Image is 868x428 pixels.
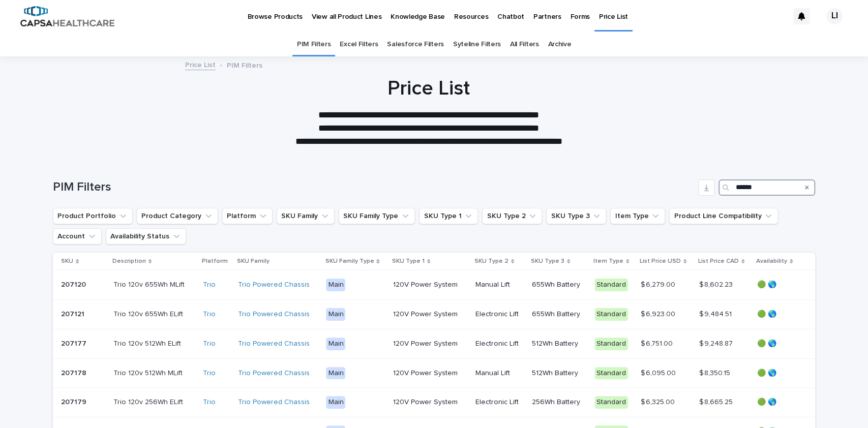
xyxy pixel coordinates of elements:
[326,279,345,291] div: Main
[392,256,425,267] p: SKU Type 1
[756,256,787,267] p: Availability
[61,256,73,267] p: SKU
[179,76,678,101] h1: Price List
[699,367,732,378] p: $ 8,350.15
[482,208,542,224] button: SKU Type 2
[202,398,215,407] a: Trio
[113,396,185,407] p: Trio 120v 256Wh ELift
[340,33,378,56] a: Excel Filters
[112,256,146,267] p: Description
[202,340,215,348] a: Trio
[532,310,586,319] p: 655Wh Battery
[594,396,628,409] div: Standard
[594,308,628,321] div: Standard
[53,180,694,195] h1: PIM Filters
[61,279,88,289] p: 207120
[387,33,443,56] a: Salesforce Filters
[757,369,799,378] p: 🟢 🌎
[475,281,524,289] p: Manual Lift
[453,33,501,56] a: Syteline Filters
[238,310,310,319] a: Trio Powered Chassis
[532,369,586,378] p: 512Wh Battery
[393,369,467,378] p: 120V Power System
[185,58,216,70] a: Price List
[61,308,86,319] p: 207121
[53,329,815,358] tr: 207177207177 Trio 120v 512Wh ELiftTrio 120v 512Wh ELift Trio Trio Powered Chassis Main120V Power ...
[475,310,524,319] p: Electronic Lift
[201,256,227,267] p: Platform
[594,279,628,291] div: Standard
[475,340,524,348] p: Electronic Lift
[222,208,273,224] button: Platform
[325,256,374,267] p: SKU Family Type
[53,270,815,300] tr: 207120207120 Trio 120v 655Wh MLiftTrio 120v 655Wh MLift Trio Trio Powered Chassis Main120V Power ...
[326,396,345,409] div: Main
[326,367,345,380] div: Main
[699,308,734,319] p: $ 9,484.51
[641,308,677,319] p: $ 6,923.00
[393,340,467,348] p: 120V Power System
[641,279,677,289] p: $ 6,279.00
[53,208,133,224] button: Product Portfolio
[532,340,586,348] p: 512Wh Battery
[238,340,310,348] a: Trio Powered Chassis
[202,310,215,319] a: Trio
[238,281,310,289] a: Trio Powered Chassis
[757,340,799,348] p: 🟢 🌎
[510,33,539,56] a: All Filters
[113,308,185,319] p: Trio 120v 655Wh ELift
[594,338,628,350] div: Standard
[53,388,815,417] tr: 207179207179 Trio 120v 256Wh ELiftTrio 120v 256Wh ELift Trio Trio Powered Chassis Main120V Power ...
[593,256,623,267] p: Item Type
[393,398,467,407] p: 120V Power System
[326,338,345,350] div: Main
[757,398,799,407] p: 🟢 🌎
[826,8,843,24] div: LI
[757,281,799,289] p: 🟢 🌎
[757,310,799,319] p: 🟢 🌎
[594,367,628,380] div: Standard
[641,338,675,348] p: $ 6,751.00
[202,281,215,289] a: Trio
[699,338,735,348] p: $ 9,248.87
[113,367,185,378] p: Trio 120v 512Wh MLift
[475,369,524,378] p: Manual Lift
[202,369,215,378] a: Trio
[137,208,218,224] button: Product Category
[548,33,571,56] a: Archive
[531,256,564,267] p: SKU Type 3
[237,256,270,267] p: SKU Family
[113,338,183,348] p: Trio 120v 512Wh ELift
[641,396,677,407] p: $ 6,325.00
[698,256,739,267] p: List Price CAD
[532,398,586,407] p: 256Wh Battery
[53,358,815,388] tr: 207178207178 Trio 120v 512Wh MLiftTrio 120v 512Wh MLift Trio Trio Powered Chassis Main120V Power ...
[227,59,262,70] p: PIM Filters
[699,279,735,289] p: $ 8,602.23
[20,6,114,26] img: B5p4sRfuTuC72oLToeu7
[238,369,310,378] a: Trio Powered Chassis
[532,281,586,289] p: 655Wh Battery
[393,310,467,319] p: 120V Power System
[474,256,508,267] p: SKU Type 2
[393,281,467,289] p: 120V Power System
[53,228,102,244] button: Account
[326,308,345,321] div: Main
[475,398,524,407] p: Electronic Lift
[640,256,681,267] p: List Price USD
[113,279,187,289] p: Trio 120v 655Wh MLift
[641,367,678,378] p: $ 6,095.00
[238,398,310,407] a: Trio Powered Chassis
[719,179,815,196] input: Search
[61,367,88,378] p: 207178
[669,208,778,224] button: Product Line Compatibility
[699,396,735,407] p: $ 8,665.25
[546,208,606,224] button: SKU Type 3
[610,208,665,224] button: Item Type
[339,208,415,224] button: SKU Family Type
[297,33,331,56] a: PIM Filters
[106,228,186,244] button: Availability Status
[419,208,478,224] button: SKU Type 1
[277,208,335,224] button: SKU Family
